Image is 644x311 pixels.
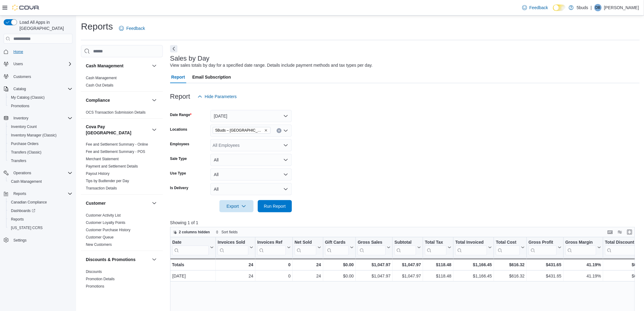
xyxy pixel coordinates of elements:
[86,284,104,288] a: Promotions
[86,277,115,281] span: Promotion Details
[294,240,316,255] div: Net Sold
[12,5,40,11] img: Cova
[222,230,238,235] span: Sort fields
[605,240,638,246] div: Total Discount
[6,122,75,131] button: Inventory Count
[210,110,292,122] button: [DATE]
[86,171,110,176] span: Payout History
[565,261,601,268] div: 41.19%
[257,240,285,246] div: Invoices Ref
[11,200,47,205] span: Canadian Compliance
[11,158,26,163] span: Transfers
[1,169,75,177] button: Operations
[6,93,75,102] button: My Catalog (Classic)
[81,212,163,251] div: Customer
[81,20,113,33] h1: Reports
[11,85,28,93] button: Catalog
[11,236,72,244] span: Settings
[394,240,416,246] div: Subtotal
[9,132,72,139] span: Inventory Manager (Classic)
[605,261,642,268] div: $0.00
[86,200,106,206] h3: Customer
[9,94,47,101] a: My Catalog (Classic)
[605,240,638,255] div: Total Discount
[358,261,390,268] div: $1,047.97
[86,83,114,87] a: Cash Out Details
[553,5,566,11] input: Dark Mode
[1,114,75,122] button: Inventory
[6,102,75,110] button: Promotions
[86,228,131,232] a: Customer Purchase History
[86,186,117,191] span: Transaction Details
[1,85,75,93] button: Catalog
[11,48,26,55] a: Home
[86,97,149,103] button: Compliance
[358,272,390,280] div: $1,047.97
[170,93,190,100] h3: Report
[9,123,72,130] span: Inventory Count
[151,97,158,104] button: Compliance
[325,240,349,246] div: Gift Cards
[11,60,72,68] span: Users
[11,73,33,80] a: Customers
[86,124,149,136] button: Cova Pay [GEOGRAPHIC_DATA]
[86,110,146,115] a: OCS Transaction Submission Details
[394,240,421,255] button: Subtotal
[86,150,145,154] a: Fee and Settlement Summary - POS
[11,237,29,244] a: Settings
[171,71,185,83] span: Report
[283,143,288,148] button: Open list of options
[9,157,72,164] span: Transfers
[455,240,492,255] button: Total Invoiced
[11,115,31,122] button: Inventory
[565,272,601,280] div: 41.19%
[455,240,487,255] div: Total Invoiced
[496,272,524,280] div: $616.32
[218,240,253,255] button: Invoices Sold
[6,207,75,215] a: Dashboards
[13,49,23,54] span: Home
[9,178,72,185] span: Cash Management
[1,60,75,68] button: Users
[86,178,129,183] span: Tips by Budtender per Day
[425,272,451,280] div: $118.48
[496,261,524,268] div: $616.32
[86,83,114,88] span: Cash Out Details
[86,157,119,161] a: Merchant Statement
[170,156,187,161] label: Sale Type
[9,140,72,147] span: Purchase Orders
[172,240,209,255] div: Date
[591,4,592,11] p: |
[219,200,254,212] button: Export
[425,261,451,268] div: $118.48
[530,5,548,11] span: Feedback
[195,90,239,103] button: Hide Parameters
[325,272,354,280] div: $0.00
[258,200,292,212] button: Run Report
[358,240,386,246] div: Gross Sales
[9,224,72,231] span: Washington CCRS
[605,272,642,280] div: $0.00
[325,240,354,255] button: Gift Cards
[151,256,158,263] button: Discounts & Promotions
[9,132,59,139] a: Inventory Manager (Classic)
[9,102,32,110] a: Promotions
[11,48,72,55] span: Home
[6,131,75,140] button: Inventory Manager (Classic)
[577,4,588,11] p: 5buds
[257,240,290,255] button: Invoices Ref
[213,228,240,236] button: Sort fields
[529,240,562,255] button: Gross Profit
[605,240,642,255] button: Total Discount
[170,186,188,190] label: Is Delivery
[264,129,268,132] button: Remove 5Buds – Humboldt from selection in this group
[283,128,288,133] button: Open list of options
[9,199,72,206] span: Canadian Compliance
[425,240,446,255] div: Total Tax
[86,213,121,217] a: Customer Activity List
[86,200,149,206] button: Customer
[126,25,145,31] span: Feedback
[223,200,250,212] span: Export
